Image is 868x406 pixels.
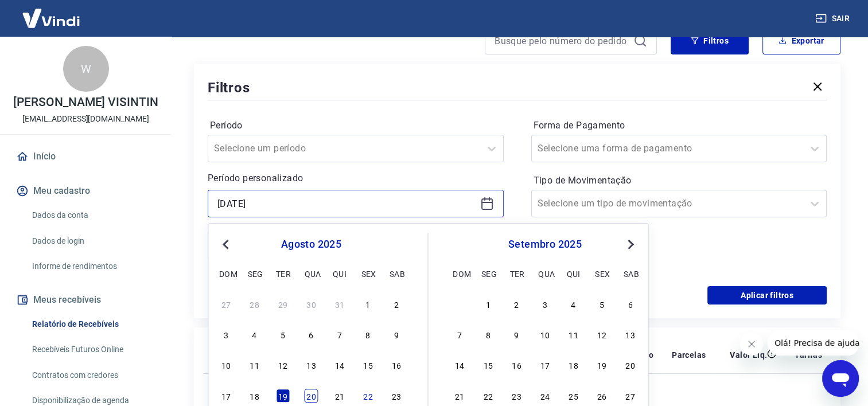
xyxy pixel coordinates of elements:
[333,297,347,311] div: Choose quinta-feira, 31 de julho de 2025
[538,267,552,280] div: qua
[481,297,495,311] div: Choose segunda-feira, 1 de setembro de 2025
[304,327,318,341] div: Choose quarta-feira, 6 de agosto de 2025
[481,358,495,372] div: Choose segunda-feira, 15 de setembro de 2025
[219,327,233,341] div: Choose domingo, 3 de agosto de 2025
[7,8,96,17] span: Olá! Precisa de ajuda?
[481,389,495,403] div: Choose segunda-feira, 22 de setembro de 2025
[481,267,495,280] div: seg
[219,389,233,403] div: Choose domingo, 17 de agosto de 2025
[304,267,318,280] div: qua
[509,327,523,341] div: Choose terça-feira, 9 de setembro de 2025
[538,389,552,403] div: Choose quarta-feira, 24 de setembro de 2025
[219,297,233,311] div: Choose domingo, 27 de julho de 2025
[248,358,262,372] div: Choose segunda-feira, 11 de agosto de 2025
[361,327,375,341] div: Choose sexta-feira, 8 de agosto de 2025
[509,389,523,403] div: Choose terça-feira, 23 de setembro de 2025
[276,358,290,372] div: Choose terça-feira, 12 de agosto de 2025
[14,287,158,313] button: Meus recebíveis
[217,195,476,212] input: Data inicial
[390,297,403,311] div: Choose sábado, 2 de agosto de 2025
[390,358,403,372] div: Choose sábado, 16 de agosto de 2025
[28,364,158,387] a: Contratos com credores
[453,297,466,311] div: Choose domingo, 31 de agosto de 2025
[624,237,637,251] button: Next Month
[671,27,749,54] button: Filtros
[451,237,639,251] div: setembro 2025
[481,327,495,341] div: Choose segunda-feira, 8 de setembro de 2025
[509,297,523,311] div: Choose terça-feira, 2 de setembro de 2025
[208,171,504,185] p: Período personalizado
[567,297,581,311] div: Choose quinta-feira, 4 de setembro de 2025
[534,174,825,188] label: Tipo de Movimentação
[768,330,859,356] iframe: Mensagem da empresa
[453,327,466,341] div: Choose domingo, 7 de setembro de 2025
[13,96,158,108] p: [PERSON_NAME] VISINTIN
[361,389,375,403] div: Choose sexta-feira, 22 de agosto de 2025
[248,297,262,311] div: Choose segunda-feira, 28 de julho de 2025
[208,79,250,97] h5: Filtros
[509,358,523,372] div: Choose terça-feira, 16 de setembro de 2025
[28,313,158,336] a: Relatório de Recebíveis
[534,119,825,132] label: Forma de Pagamento
[567,389,581,403] div: Choose quinta-feira, 25 de setembro de 2025
[333,389,347,403] div: Choose quinta-feira, 21 de agosto de 2025
[28,255,158,278] a: Informe de rendimentos
[333,267,347,280] div: qui
[390,327,403,341] div: Choose sábado, 9 de agosto de 2025
[28,338,158,361] a: Recebíveis Futuros Online
[219,237,232,251] button: Previous Month
[210,119,501,132] label: Período
[276,297,290,311] div: Choose terça-feira, 29 de julho de 2025
[304,297,318,311] div: Choose quarta-feira, 30 de julho de 2025
[762,27,840,54] button: Exportar
[217,237,404,251] div: agosto 2025
[276,267,290,280] div: ter
[595,389,609,403] div: Choose sexta-feira, 26 de setembro de 2025
[707,286,827,304] button: Aplicar filtros
[730,349,767,361] p: Valor Líq.
[509,267,523,280] div: ter
[453,389,466,403] div: Choose domingo, 21 de setembro de 2025
[219,358,233,372] div: Choose domingo, 10 de agosto de 2025
[453,267,466,280] div: dom
[304,358,318,372] div: Choose quarta-feira, 13 de agosto de 2025
[624,327,637,341] div: Choose sábado, 13 de setembro de 2025
[595,327,609,341] div: Choose sexta-feira, 12 de setembro de 2025
[813,8,854,29] button: Sair
[248,327,262,341] div: Choose segunda-feira, 4 de agosto de 2025
[672,349,706,361] p: Parcelas
[624,389,637,403] div: Choose sábado, 27 de setembro de 2025
[740,333,763,356] iframe: Fechar mensagem
[22,113,149,125] p: [EMAIL_ADDRESS][DOMAIN_NAME]
[276,327,290,341] div: Choose terça-feira, 5 de agosto de 2025
[276,389,290,403] div: Choose terça-feira, 19 de agosto de 2025
[63,46,109,92] div: W
[538,327,552,341] div: Choose quarta-feira, 10 de setembro de 2025
[390,389,403,403] div: Choose sábado, 23 de agosto de 2025
[28,204,158,227] a: Dados da conta
[28,229,158,253] a: Dados de login
[333,327,347,341] div: Choose quinta-feira, 7 de agosto de 2025
[595,297,609,311] div: Choose sexta-feira, 5 de setembro de 2025
[624,297,637,311] div: Choose sábado, 6 de setembro de 2025
[495,32,629,49] input: Busque pelo número do pedido
[390,267,403,280] div: sab
[624,358,637,372] div: Choose sábado, 20 de setembro de 2025
[538,358,552,372] div: Choose quarta-feira, 17 de setembro de 2025
[304,389,318,403] div: Choose quarta-feira, 20 de agosto de 2025
[595,267,609,280] div: sex
[219,267,233,280] div: dom
[361,267,375,280] div: sex
[453,358,466,372] div: Choose domingo, 14 de setembro de 2025
[248,389,262,403] div: Choose segunda-feira, 18 de agosto de 2025
[14,1,88,36] img: Vindi
[361,297,375,311] div: Choose sexta-feira, 1 de agosto de 2025
[333,358,347,372] div: Choose quinta-feira, 14 de agosto de 2025
[567,327,581,341] div: Choose quinta-feira, 11 de setembro de 2025
[248,267,262,280] div: seg
[595,358,609,372] div: Choose sexta-feira, 19 de setembro de 2025
[567,267,581,280] div: qui
[538,297,552,311] div: Choose quarta-feira, 3 de setembro de 2025
[14,144,158,169] a: Início
[624,267,637,280] div: sab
